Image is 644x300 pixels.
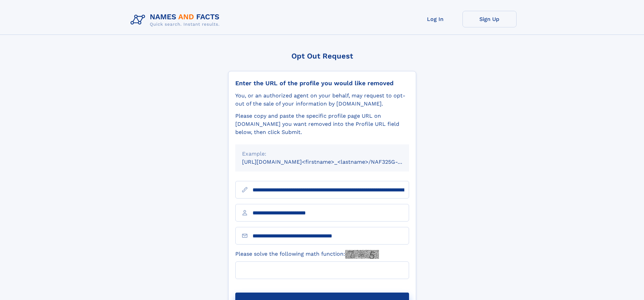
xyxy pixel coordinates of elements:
div: Example: [242,150,402,158]
small: [URL][DOMAIN_NAME]<firstname>_<lastname>/NAF325G-xxxxxxxx [242,159,422,165]
div: Enter the URL of the profile you would like removed [235,79,409,87]
div: Please copy and paste the specific profile page URL on [DOMAIN_NAME] you want removed into the Pr... [235,112,409,136]
label: Please solve the following math function: [235,250,379,259]
img: Logo Names and Facts [128,11,225,29]
a: Sign Up [462,11,517,27]
div: Opt Out Request [228,52,416,60]
a: Log In [408,11,462,27]
div: You, or an authorized agent on your behalf, may request to opt-out of the sale of your informatio... [235,92,409,108]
